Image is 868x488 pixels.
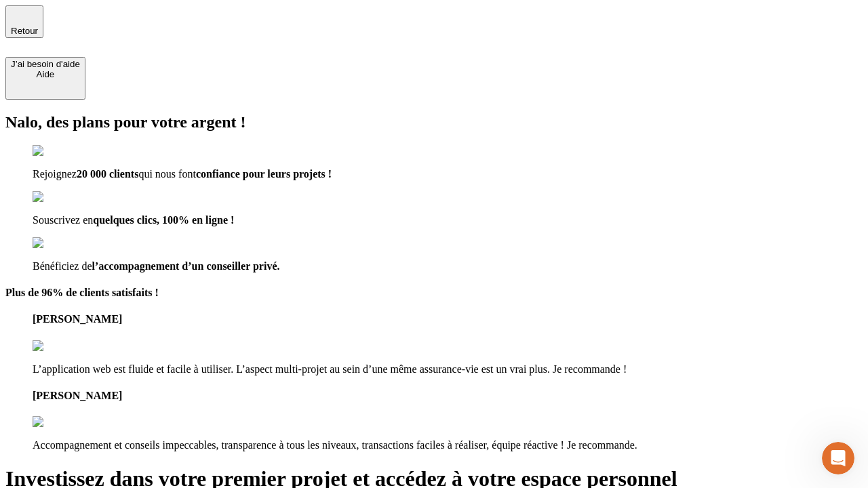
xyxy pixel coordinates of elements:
span: quelques clics, 100% en ligne ! [93,214,234,226]
p: L’application web est fluide et facile à utiliser. L’aspect multi-projet au sein d’une même assur... [33,363,863,375]
span: Rejoignez [33,168,77,180]
img: reviews stars [33,340,100,352]
h4: [PERSON_NAME] [33,313,863,325]
h4: Plus de 96% de clients satisfaits ! [5,287,863,299]
div: Aide [11,69,80,79]
div: J’ai besoin d'aide [11,59,80,69]
button: Retour [5,5,43,38]
iframe: Intercom live chat [822,442,854,474]
span: qui nous font [138,168,195,180]
p: Accompagnement et conseils impeccables, transparence à tous les niveaux, transactions faciles à r... [33,439,863,451]
span: 20 000 clients [77,168,139,180]
span: Souscrivez en [33,214,93,226]
img: reviews stars [33,416,100,428]
img: checkmark [33,145,91,157]
button: J’ai besoin d'aideAide [5,57,85,100]
img: checkmark [33,237,91,249]
h4: [PERSON_NAME] [33,390,863,402]
img: checkmark [33,191,91,203]
span: Bénéficiez de [33,260,92,272]
span: l’accompagnement d’un conseiller privé. [92,260,280,272]
span: confiance pour leurs projets ! [196,168,332,180]
span: Retour [11,26,38,36]
h2: Nalo, des plans pour votre argent ! [5,113,863,131]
